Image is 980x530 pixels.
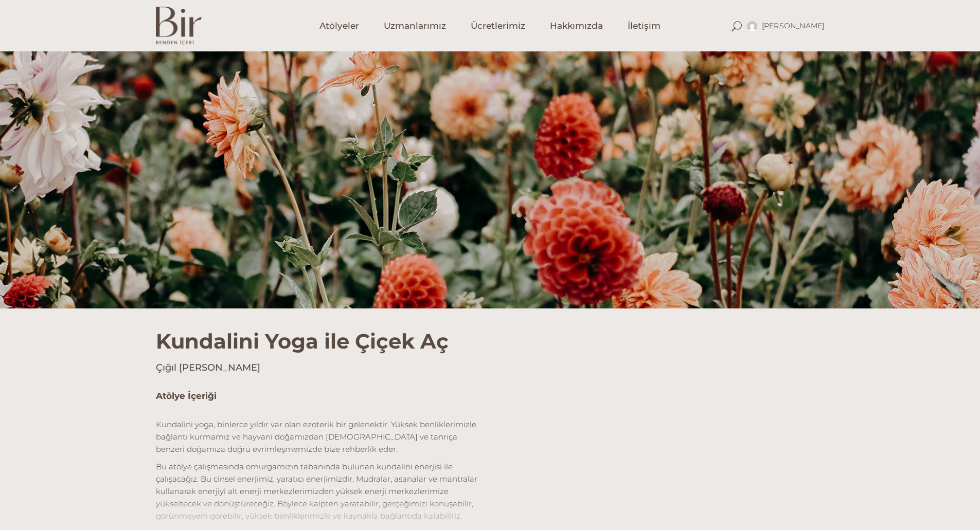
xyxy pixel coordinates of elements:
[156,390,483,403] h5: Atölye İçeriği
[156,361,825,374] h4: Çığıl [PERSON_NAME]
[156,308,825,354] h1: Kundalini Yoga ile Çiçek Aç
[471,20,525,32] span: Ücretlerimiz
[156,461,483,522] p: Bu atölye çalışmasında omurgamızın tabanında bulunan kundalini enerjisi ile çalışacağız. Bu cinse...
[628,20,661,32] span: İletişim
[319,20,359,32] span: Atölyeler
[156,418,483,455] p: Kundalini yoga, binlerce yıldır var olan ezoterik bir gelenektir. Yüksek benliklerimizle bağlantı...
[762,21,825,30] span: [PERSON_NAME]
[384,20,446,32] span: Uzmanlarımız
[550,20,603,32] span: Hakkımızda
